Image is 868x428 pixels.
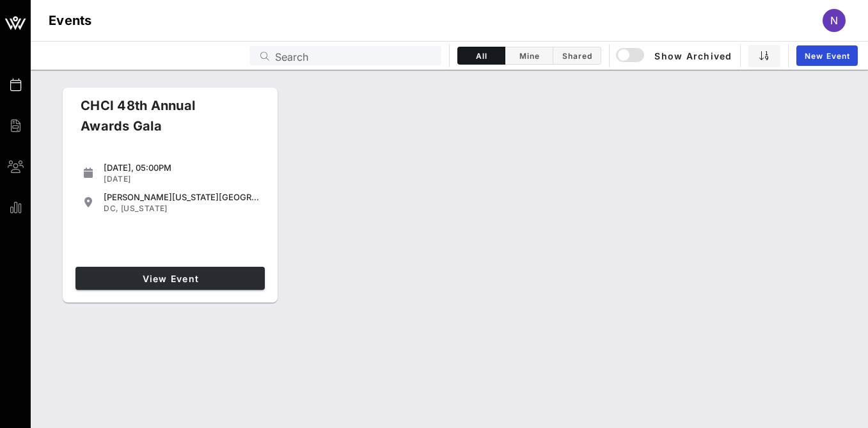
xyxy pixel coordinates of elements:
button: All [457,47,505,65]
span: All [466,51,497,61]
span: Mine [513,51,545,61]
button: Shared [553,47,601,65]
a: New Event [796,45,858,66]
span: DC, [104,203,118,213]
div: CHCI 48th Annual Awards Gala [70,95,251,147]
span: View Event [81,273,260,284]
span: Shared [561,51,593,61]
a: View Event [75,267,265,290]
h1: Events [49,10,92,31]
div: [PERSON_NAME][US_STATE][GEOGRAPHIC_DATA] [104,192,260,202]
span: Show Archived [618,48,732,63]
span: N [830,14,838,27]
div: [DATE] [104,174,260,184]
span: [US_STATE] [121,203,168,213]
div: [DATE], 05:00PM [104,162,260,173]
div: N [823,9,846,32]
button: Mine [505,47,553,65]
span: New Event [804,51,850,61]
button: Show Archived [617,44,732,67]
